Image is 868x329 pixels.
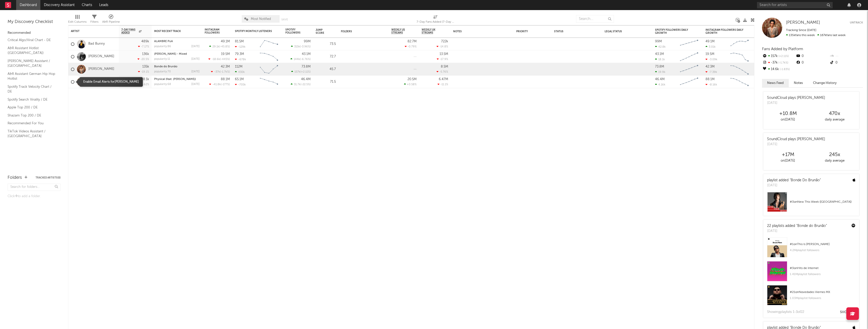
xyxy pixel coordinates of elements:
[655,78,665,81] div: 46.4M
[840,311,857,314] button: Show All
[142,52,149,56] div: 136k
[437,70,448,73] div: -5.76 %
[212,58,220,61] span: -18.6k
[294,71,300,73] span: 157k
[576,15,614,23] input: Search...
[706,58,717,61] div: -3.09k
[811,152,858,158] div: 245 x
[316,28,328,35] div: Jump Score
[762,66,796,73] div: 14.6k
[154,40,173,43] a: ALAMBRE PúA
[142,65,149,68] div: 135k
[439,78,448,81] div: 6.47M
[212,45,219,48] span: 29.1k
[258,38,280,50] svg: Chart title
[258,63,280,76] svg: Chart title
[786,34,815,37] span: 135k fans this week
[767,142,825,147] div: [DATE]
[316,79,336,85] div: 71.5
[258,76,280,88] svg: Chart title
[767,223,827,229] div: 22 playlists added
[796,224,827,228] a: "Bonde do Brunão"
[221,52,230,56] div: 19.5M
[209,45,230,48] div: ( )
[209,83,230,86] div: ( )
[706,83,717,86] div: -8.16k
[655,65,664,68] div: 73.8M
[68,13,87,27] div: Edit Columns
[762,59,796,66] div: -37k
[154,40,200,43] div: ALAMBRE PúA
[154,65,200,68] div: Bonde do Brunão
[767,101,825,106] div: [DATE]
[728,50,751,63] svg: Chart title
[8,113,56,118] a: Shazam Top 200 / DE
[829,59,863,66] div: 0
[762,47,803,51] span: Fans Added by Platform
[154,78,200,81] div: Physical (feat. Troye Sivan)
[8,105,56,110] a: Apple Top 200 / DE
[441,40,448,43] div: 722k
[605,30,637,33] div: Legal Status
[316,41,336,47] div: 73.5
[88,80,114,84] a: [PERSON_NAME]
[437,57,448,61] div: -17.9 %
[208,57,230,61] div: ( )
[191,45,200,48] div: [DATE]
[235,52,244,56] div: 79.3M
[8,193,61,199] div: Click to add a folder.
[88,42,105,46] a: Bad Bunny
[88,67,114,71] a: [PERSON_NAME]
[88,54,114,59] a: [PERSON_NAME]
[767,137,825,142] div: SoundCloud plays [PERSON_NAME]
[8,129,56,139] a: TikTok Videos Assistant / [GEOGRAPHIC_DATA]
[767,229,827,234] div: [DATE]
[8,175,22,181] div: Folders
[762,79,789,87] button: News Feed
[440,52,448,56] div: 13.5M
[655,58,665,61] div: 18.1k
[678,76,700,88] svg: Chart title
[154,70,171,73] div: popularity: 70
[294,58,300,61] span: 144k
[763,285,859,309] a: #21onNovedades Viernes MX1.03Mplaylist followers
[829,53,863,59] div: --
[850,20,863,25] button: Untrack
[220,45,229,48] span: -45.8 %
[141,40,149,43] div: 489k
[121,28,138,34] span: 7-Day Fans Added
[304,40,311,43] div: 99M
[235,70,245,74] div: 430k
[790,241,855,247] div: # 1 on This Is [PERSON_NAME]
[281,18,288,21] button: Save
[316,66,336,72] div: 45.7
[706,28,743,35] div: Instagram Followers Daily Growth
[191,83,200,86] div: [DATE]
[154,30,192,33] div: Most Recent Track
[154,83,171,86] div: popularity: 68
[779,68,790,71] span: -1.83 %
[8,19,61,25] div: My Discovery Checklist
[778,62,788,64] span: -1.7k %
[301,58,310,61] span: -6.76 %
[301,83,310,86] span: -22.5 %
[790,199,855,205] div: # 3 on New This Week ([GEOGRAPHIC_DATA])
[786,29,816,32] span: Tracking Since: [DATE]
[154,53,200,55] div: Luther - Mixed
[786,20,820,25] a: [PERSON_NAME]
[655,52,664,56] div: 43.1M
[417,19,454,25] div: 7-Day Fans Added (7-Day Fans Added)
[767,183,821,188] div: [DATE]
[706,40,715,43] div: 49.1M
[763,192,859,216] a: #3onNew This Week ([GEOGRAPHIC_DATA])
[301,45,310,48] span: -3.96 %
[678,50,700,63] svg: Chart title
[294,45,300,48] span: 315k
[221,78,230,81] div: 88.1M
[655,28,693,35] div: Spotify Followers Daily Growth
[655,45,666,48] div: 42.8k
[235,45,246,48] div: -129k
[285,28,303,34] div: Spotify Followers
[235,83,246,86] div: -705k
[441,65,448,68] div: 8.5M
